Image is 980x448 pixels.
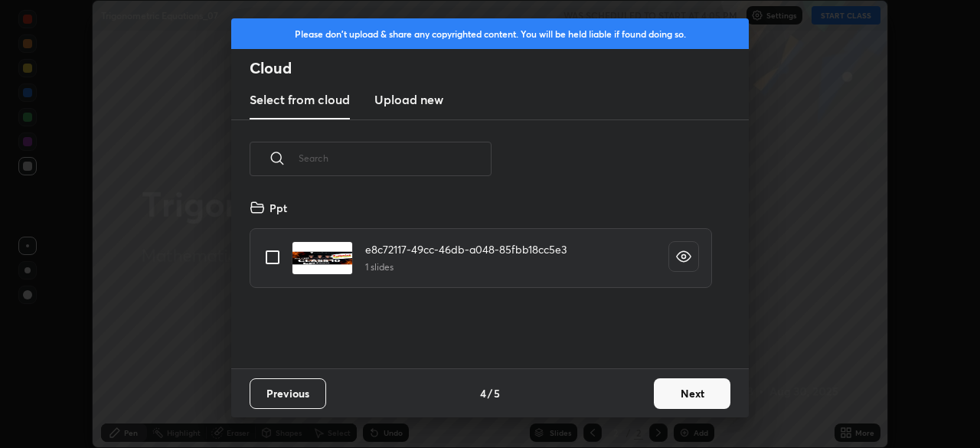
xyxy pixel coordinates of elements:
[480,385,486,401] h4: 4
[488,385,492,401] h4: /
[365,241,567,257] h4: e8c72117-49cc-46db-a048-85fbb18cc5e3
[250,58,749,78] h2: Cloud
[292,241,353,275] img: 17073051227H2QI6.pdf
[365,260,567,274] h5: 1 slides
[374,90,443,109] h3: Upload new
[494,385,500,401] h4: 5
[250,90,350,109] h3: Select from cloud
[269,200,287,216] h4: Ppt
[231,194,730,368] div: grid
[299,126,492,191] input: Search
[654,378,730,409] button: Next
[250,378,326,409] button: Previous
[231,18,749,49] div: Please don't upload & share any copyrighted content. You will be held liable if found doing so.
